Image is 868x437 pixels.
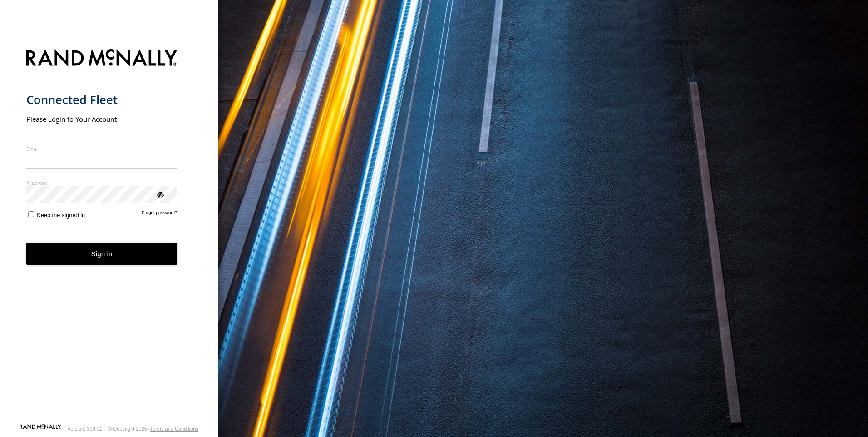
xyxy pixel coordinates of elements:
[26,145,178,152] label: Email
[20,424,61,433] a: Visit our Website
[142,210,178,218] a: Forgot password?
[68,426,102,432] div: Version: 309.01
[26,47,178,70] img: Rand McNally
[108,426,198,432] div: © Copyright 2025 -
[150,426,198,432] a: Terms and Conditions
[26,243,178,265] button: Sign in
[26,114,178,124] h2: Please Login to Your Account
[28,211,34,217] input: Keep me signed in
[155,189,164,199] div: ViewPassword
[26,92,178,107] h1: Connected Fleet
[26,179,178,186] label: Password
[37,212,85,218] span: Keep me signed in
[26,44,192,423] form: main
